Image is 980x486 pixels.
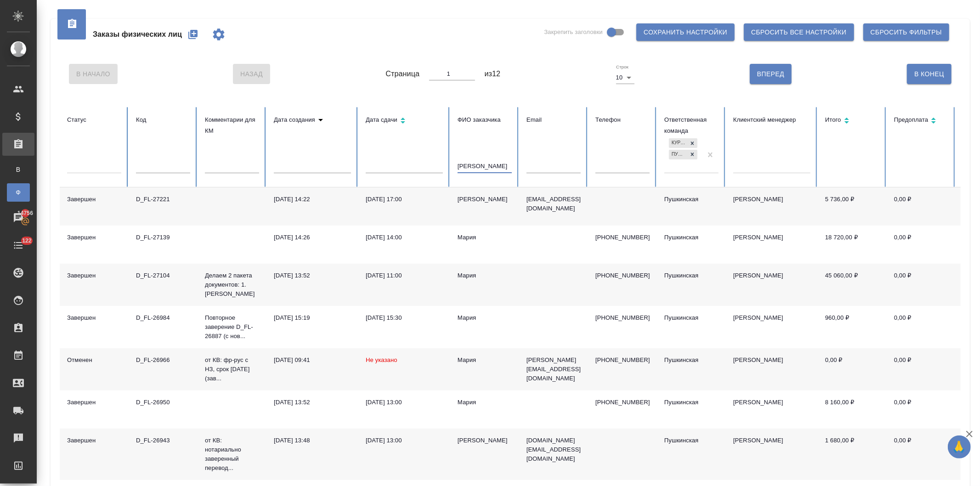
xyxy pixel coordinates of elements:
span: Закрепить заголовки [544,28,603,37]
p: Повторное заверение D_FL-26887 (с нов... [205,313,259,341]
td: [PERSON_NAME] [726,226,818,264]
div: Сортировка [825,114,879,128]
td: [PERSON_NAME] [726,348,818,390]
button: В Конец [907,64,952,84]
button: Вперед [750,64,792,84]
button: Сбросить фильтры [863,23,949,41]
td: 45 060,00 ₽ [818,264,887,306]
div: Пушкинская [664,313,719,322]
p: [PHONE_NUMBER] [595,271,650,280]
td: 0,00 ₽ [887,226,956,264]
div: Отменен [67,356,121,365]
span: В [11,165,25,174]
button: Создать [182,23,204,45]
div: Сортировка [274,114,351,125]
td: 960,00 ₽ [818,306,887,348]
div: Завершен [67,195,121,204]
span: Сохранить настройки [644,27,727,38]
div: Пушкинская [664,195,719,204]
div: Ответственная команда [664,114,719,136]
td: [PERSON_NAME] [726,187,818,226]
div: [DATE] 14:22 [274,195,351,204]
button: 🙏 [948,435,971,458]
div: [DATE] 14:26 [274,233,351,242]
a: В [7,160,30,179]
div: Код [136,114,190,125]
div: D_FL-26984 [136,313,190,322]
div: Завершен [67,271,121,280]
div: Пушкинская [664,356,719,365]
td: [PERSON_NAME] [726,429,818,480]
a: 14756 [2,206,34,229]
div: Завершен [67,436,121,445]
div: D_FL-26966 [136,356,190,365]
div: [DATE] 13:52 [274,398,351,407]
p: [PHONE_NUMBER] [595,356,650,365]
span: Вперед [757,68,784,80]
span: Заказы физических лиц [93,29,182,40]
div: Пушкинская [664,436,719,445]
td: [PERSON_NAME] [726,264,818,306]
p: [PHONE_NUMBER] [595,398,650,407]
div: Пушкинская [669,150,687,159]
a: 122 [2,234,34,257]
p: от КВ: фр-рус с НЗ, срок [DATE] (зав... [205,356,259,383]
div: [DATE] 13:00 [366,398,443,407]
span: В Конец [914,68,944,80]
div: Завершен [67,313,121,322]
div: Мария [458,271,512,280]
span: 🙏 [952,437,967,457]
div: D_FL-27221 [136,195,190,204]
span: 14756 [12,209,39,218]
button: Сбросить все настройки [744,23,854,41]
p: [PERSON_NAME][EMAIL_ADDRESS][DOMAIN_NAME] [527,356,581,383]
td: 1 680,00 ₽ [818,429,887,480]
div: Сортировка [894,114,948,128]
div: D_FL-26950 [136,398,190,407]
button: Сохранить настройки [636,23,735,41]
div: [DATE] 13:48 [274,436,351,445]
a: Ф [7,183,30,202]
span: из 12 [485,68,501,79]
p: [DOMAIN_NAME][EMAIL_ADDRESS][DOMAIN_NAME] [527,436,581,463]
div: D_FL-26943 [136,436,190,445]
td: 0,00 ₽ [818,348,887,390]
div: Статус [67,114,121,125]
p: Делаем 2 пакета документов: 1. [PERSON_NAME] [205,271,259,299]
td: 0,00 ₽ [887,187,956,226]
div: Пушкинская [664,233,719,242]
p: [PHONE_NUMBER] [595,313,650,322]
span: 122 [17,236,37,245]
div: Завершен [67,233,121,242]
span: Сбросить фильтры [871,27,942,38]
span: Не указано [366,356,397,363]
span: Ф [11,188,25,197]
td: 0,00 ₽ [887,429,956,480]
div: [DATE] 13:00 [366,436,443,445]
div: [DATE] 15:30 [366,313,443,322]
div: [PERSON_NAME] [458,436,512,445]
span: Сбросить все настройки [751,27,847,38]
td: 0,00 ₽ [887,264,956,306]
div: Мария [458,233,512,242]
div: D_FL-27139 [136,233,190,242]
div: Мария [458,313,512,322]
div: Мария [458,356,512,365]
div: ФИО заказчика [458,114,512,125]
div: [DATE] 14:00 [366,233,443,242]
div: Пушкинская [664,398,719,407]
td: 0,00 ₽ [887,306,956,348]
div: [DATE] 13:52 [274,271,351,280]
td: [PERSON_NAME] [726,390,818,429]
div: [DATE] 11:00 [366,271,443,280]
div: Клиентский менеджер [733,114,810,125]
div: [DATE] 09:41 [274,356,351,365]
div: [DATE] 17:00 [366,195,443,204]
div: [PERSON_NAME] [458,195,512,204]
div: [DATE] 15:19 [274,313,351,322]
div: Завершен [67,398,121,407]
td: [PERSON_NAME] [726,306,818,348]
div: 10 [616,71,634,84]
td: 0,00 ₽ [887,348,956,390]
div: Мария [458,398,512,407]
